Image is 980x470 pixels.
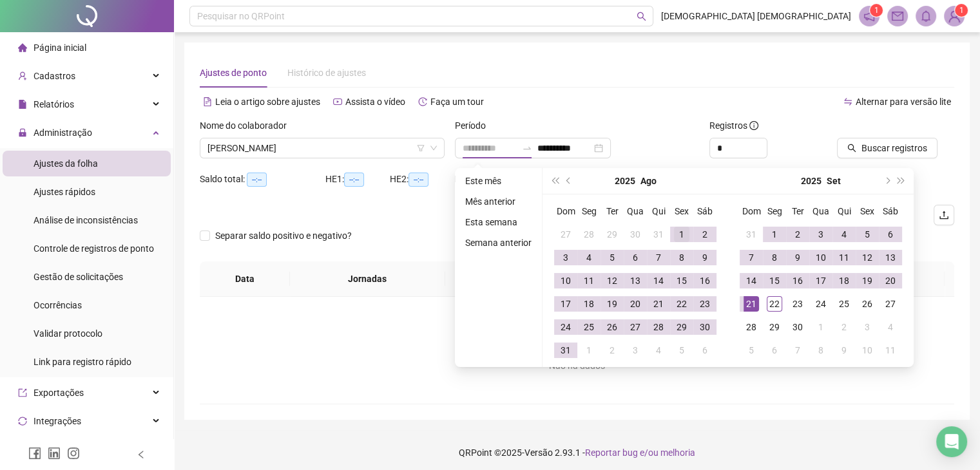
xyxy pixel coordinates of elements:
[600,200,624,223] th: Ter
[813,227,829,242] div: 3
[786,223,809,246] td: 2025-09-02
[883,343,898,358] div: 11
[813,343,829,358] div: 8
[693,223,716,246] td: 2025-08-02
[856,269,879,292] td: 2025-09-19
[585,447,695,458] span: Reportar bug e/ou melhoria
[325,172,390,187] div: HE 1:
[879,246,902,269] td: 2025-09-13
[290,261,445,297] th: Jornadas
[879,200,902,223] th: Sáb
[856,223,879,246] td: 2025-09-05
[624,339,647,362] td: 2025-09-03
[740,269,763,292] td: 2025-09-14
[856,315,879,339] td: 2025-10-03
[836,250,852,265] div: 11
[809,246,832,269] td: 2025-09-10
[34,272,123,282] span: Gestão de solicitações
[697,273,713,288] div: 16
[856,97,951,107] span: Alternar para versão lite
[558,273,573,288] div: 10
[860,250,875,265] div: 12
[624,292,647,315] td: 2025-08-20
[558,296,573,312] div: 17
[670,269,693,292] td: 2025-08-15
[345,97,405,107] span: Assista o vídeo
[870,4,883,17] sup: 1
[651,250,666,265] div: 7
[558,250,573,265] div: 3
[740,200,763,223] th: Dom
[809,269,832,292] td: 2025-09-17
[767,273,782,288] div: 15
[763,269,786,292] td: 2025-09-15
[600,339,624,362] td: 2025-09-02
[709,118,758,133] span: Registros
[959,6,964,15] span: 1
[647,223,670,246] td: 2025-07-31
[34,300,82,310] span: Ocorrências
[604,250,620,265] div: 5
[790,343,805,358] div: 7
[554,292,577,315] td: 2025-08-17
[203,97,212,106] span: file-text
[390,172,454,187] div: HE 2:
[577,292,600,315] td: 2025-08-18
[847,144,856,153] span: search
[813,273,829,288] div: 17
[740,315,763,339] td: 2025-09-28
[861,141,927,155] span: Buscar registros
[581,250,597,265] div: 4
[786,200,809,223] th: Ter
[34,71,75,81] span: Cadastros
[763,339,786,362] td: 2025-10-06
[615,168,635,194] button: year panel
[647,339,670,362] td: 2025-09-04
[430,144,437,152] span: down
[879,269,902,292] td: 2025-09-20
[34,42,86,53] span: Página inicial
[740,223,763,246] td: 2025-08-31
[647,246,670,269] td: 2025-08-07
[860,273,875,288] div: 19
[624,200,647,223] th: Qua
[18,100,27,109] span: file
[604,319,620,335] div: 26
[809,315,832,339] td: 2025-10-01
[786,315,809,339] td: 2025-09-30
[577,200,600,223] th: Seg
[651,227,666,242] div: 31
[767,250,782,265] div: 8
[460,194,537,209] li: Mês anterior
[863,10,875,22] span: notification
[860,296,875,312] div: 26
[628,227,643,242] div: 30
[670,292,693,315] td: 2025-08-22
[460,214,537,230] li: Esta semana
[628,296,643,312] div: 20
[832,315,856,339] td: 2025-10-02
[693,200,716,223] th: Sáb
[524,447,553,458] span: Versão
[581,343,597,358] div: 1
[763,246,786,269] td: 2025-09-08
[207,138,437,158] span: LUCIENE PEREIRA SANTOS
[455,118,494,133] label: Período
[287,68,366,78] span: Histórico de ajustes
[879,292,902,315] td: 2025-09-27
[624,223,647,246] td: 2025-07-30
[843,97,852,106] span: swap
[693,246,716,269] td: 2025-08-09
[554,200,577,223] th: Dom
[210,229,357,243] span: Separar saldo positivo e negativo?
[744,273,759,288] div: 14
[693,269,716,292] td: 2025-08-16
[28,447,41,460] span: facebook
[628,250,643,265] div: 6
[215,359,939,373] div: Não há dados
[883,296,898,312] div: 27
[417,144,425,152] span: filter
[674,250,689,265] div: 8
[860,319,875,335] div: 3
[883,227,898,242] div: 6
